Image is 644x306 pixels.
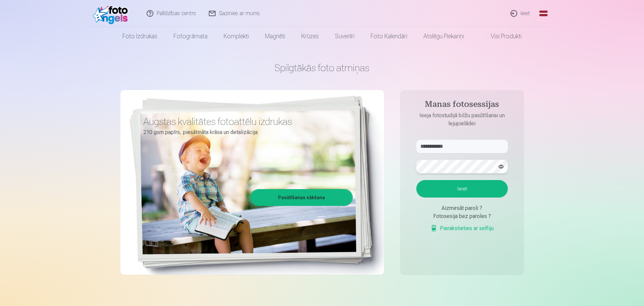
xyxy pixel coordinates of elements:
[120,62,524,74] h1: Spilgtākās foto atmiņas
[251,190,352,205] a: Pasūtīšanas sākšana
[410,99,515,112] h4: Manas fotosessijas
[327,27,363,46] a: Suvenīri
[416,180,508,198] button: Ieiet
[363,27,415,46] a: Foto kalendāri
[293,27,327,46] a: Krūzes
[216,27,257,46] a: Komplekti
[93,3,131,24] img: /fa1
[143,128,348,137] p: 210 gsm papīrs, piesātināta krāsa un detalizācija
[257,27,293,46] a: Magnēti
[114,27,165,46] a: Foto izdrukas
[143,116,348,128] h3: Augstas kvalitātes fotoattēlu izdrukas
[472,27,530,46] a: Visi produkti
[416,204,508,212] div: Aizmirsāt paroli ?
[415,27,472,46] a: Atslēgu piekariņi
[410,112,515,128] p: Ieeja fotostudijā bilžu pasūtīšanai un lejupielādei
[430,224,494,232] a: Pierakstieties ar selfiju
[416,212,508,220] div: Fotosesija bez paroles ?
[165,27,216,46] a: Fotogrāmata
